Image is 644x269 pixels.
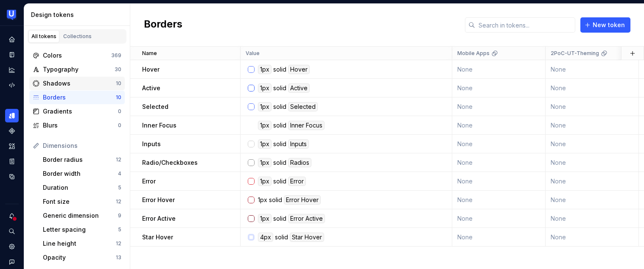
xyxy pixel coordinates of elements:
div: solid [273,214,286,223]
a: Components [5,124,19,138]
div: Typography [43,65,115,74]
button: New token [580,17,630,33]
div: Inner Focus [288,121,325,130]
img: 41adf70f-fc1c-4662-8e2d-d2ab9c673b1b.png [7,10,17,20]
td: None [452,191,546,209]
div: 1px [258,65,272,74]
a: Borders10 [29,91,125,104]
td: None [452,79,546,97]
p: Inner Focus [142,121,176,130]
a: Gradients0 [29,105,125,118]
a: Border width4 [39,167,125,180]
a: Duration5 [39,181,125,194]
div: Generic dimension [43,211,118,220]
div: Star Hover [290,233,324,242]
button: Search ⌘K [5,225,19,238]
div: Letter spacing [43,225,118,234]
a: Colors369 [29,49,125,62]
a: Design tokens [5,109,19,122]
div: 12 [116,198,121,205]
div: 10 [116,80,121,87]
td: None [546,209,639,228]
div: 9 [118,212,121,219]
div: 1px [258,177,272,186]
div: Error Active [288,214,325,223]
div: Storybook stories [5,155,19,168]
a: Data sources [5,170,19,183]
div: Border width [43,169,118,178]
div: Font size [43,197,116,206]
div: 1px [258,83,272,93]
div: Selected [288,102,318,111]
div: Contact support [5,255,19,269]
div: 1px [258,195,267,205]
td: None [546,97,639,116]
div: 1px [258,139,272,149]
a: Blurs0 [29,119,125,132]
div: 1px [258,102,272,111]
div: Gradients [43,107,118,116]
div: 5 [118,184,121,191]
a: Shadows10 [29,77,125,90]
div: All tokens [31,33,56,40]
p: Error Active [142,214,176,223]
td: None [546,153,639,172]
div: solid [273,102,286,111]
p: Mobile Apps [457,50,490,57]
div: 1px [258,121,272,130]
td: None [546,135,639,153]
div: 0 [118,108,121,115]
div: 30 [115,66,121,73]
input: Search in tokens... [475,17,575,33]
div: Notifications [5,209,19,223]
p: Hover [142,65,160,74]
td: None [452,97,546,116]
h2: Borders [144,17,182,33]
td: None [452,116,546,135]
td: None [452,172,546,191]
div: 0 [118,122,121,129]
a: Typography30 [29,63,125,76]
td: None [452,135,546,153]
td: None [546,191,639,209]
div: Radios [288,158,311,167]
div: Error [288,177,306,186]
div: Shadows [43,79,116,88]
div: Collections [63,33,92,40]
td: None [452,228,546,247]
a: Generic dimension9 [39,209,125,222]
p: Error [142,177,156,186]
a: Analytics [5,63,19,77]
p: Selected [142,103,168,111]
div: Colors [43,51,111,60]
div: Hover [288,65,310,74]
p: Radio/Checkboxes [142,158,198,167]
a: Home [5,33,19,46]
td: None [546,172,639,191]
div: solid [275,233,288,242]
div: Blurs [43,121,118,130]
div: 4px [258,233,273,242]
td: None [546,116,639,135]
div: Error Hover [284,195,321,205]
a: Assets [5,139,19,153]
a: Letter spacing5 [39,223,125,236]
td: None [452,209,546,228]
p: Name [142,50,157,57]
td: None [546,79,639,97]
td: None [546,228,639,247]
div: 369 [111,52,121,59]
p: Active [142,84,160,92]
div: solid [273,158,286,167]
a: Border radius12 [39,153,125,166]
div: solid [269,195,282,205]
a: Documentation [5,48,19,61]
div: solid [273,177,286,186]
div: Opacity [43,253,116,262]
